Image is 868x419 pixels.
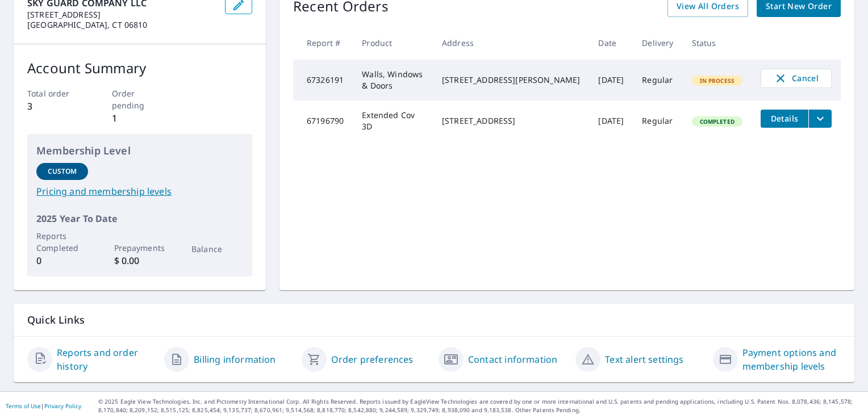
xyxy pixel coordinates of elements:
p: Account Summary [27,58,252,78]
th: Delivery [633,26,682,60]
th: Product [353,26,433,60]
p: Custom [48,166,77,177]
td: Extended Cov 3D [353,100,433,141]
a: Order preferences [331,353,414,366]
a: Reports and order history [57,346,155,373]
th: Date [589,26,633,60]
td: Walls, Windows & Doors [353,60,433,100]
p: | [6,403,81,409]
p: [STREET_ADDRESS] [27,10,216,20]
span: Cancel [773,72,820,85]
td: [DATE] [589,100,633,141]
td: Regular [633,100,682,141]
p: Quick Links [27,313,841,327]
p: 2025 Year To Date [36,212,243,225]
a: Billing information [194,353,276,366]
a: Pricing and membership levels [36,185,243,198]
p: Membership Level [36,143,243,158]
p: Order pending [112,87,168,111]
td: 67326191 [293,60,353,100]
p: 3 [27,99,84,113]
div: [STREET_ADDRESS] [442,115,580,127]
p: 0 [36,254,88,267]
th: Status [683,26,752,60]
th: Report # [293,26,353,60]
a: Terms of Use [6,402,41,410]
span: Completed [693,118,741,125]
span: In Process [693,77,742,85]
td: [DATE] [589,60,633,100]
p: Total order [27,87,84,99]
button: Cancel [761,69,832,88]
th: Address [433,26,589,60]
td: 67196790 [293,100,353,141]
p: Reports Completed [36,230,88,254]
p: © 2025 Eagle View Technologies, Inc. and Pictometry International Corp. All Rights Reserved. Repo... [98,397,862,414]
p: $ 0.00 [114,254,166,267]
button: detailsBtn-67196790 [761,110,808,128]
a: Text alert settings [605,353,683,366]
p: 1 [112,111,168,125]
span: Details [767,113,802,124]
div: [STREET_ADDRESS][PERSON_NAME] [442,74,580,86]
a: Payment options and membership levels [742,346,841,373]
a: Privacy Policy [44,402,81,410]
td: Regular [633,60,682,100]
p: Prepayments [114,242,166,254]
a: Contact information [468,353,557,366]
p: Balance [191,243,243,255]
p: [GEOGRAPHIC_DATA], CT 06810 [27,20,216,30]
button: filesDropdownBtn-67196790 [808,110,832,128]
